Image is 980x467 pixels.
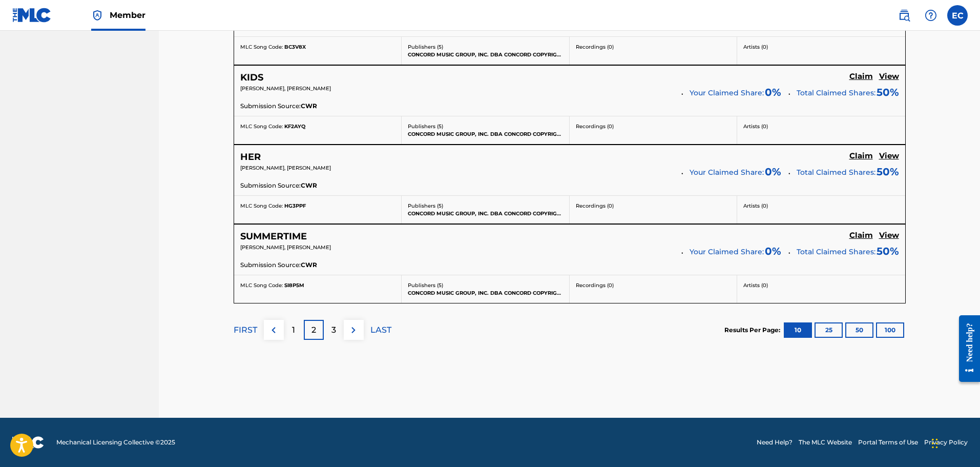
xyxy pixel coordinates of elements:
button: 100 [876,322,904,338]
span: Total Claimed Shares: [797,168,875,177]
span: Member [110,9,145,21]
div: Help [921,5,941,26]
span: 50 % [877,85,899,100]
span: [PERSON_NAME], [PERSON_NAME] [240,244,331,251]
h5: KIDS [240,72,263,84]
p: LAST [370,324,391,336]
span: Submission Source: [240,260,301,270]
h5: Claim [849,231,873,240]
div: Drag [932,428,938,459]
img: Top Rightsholder [91,9,103,22]
p: Recordings ( 0 ) [576,281,731,289]
p: 1 [292,324,295,336]
button: 10 [784,322,812,338]
button: 25 [815,322,843,338]
span: MLC Song Code: [240,44,283,50]
a: Portal Terms of Use [858,438,918,447]
p: Results Per Page: [724,326,783,335]
p: Publishers ( 5 ) [408,123,563,130]
a: View [879,231,899,242]
p: Publishers ( 5 ) [408,43,563,51]
span: MLC Song Code: [240,123,283,130]
img: logo [12,436,44,449]
p: CONCORD MUSIC GROUP, INC. DBA CONCORD COPYRIGHTS [408,210,563,217]
span: MLC Song Code: [240,202,283,209]
button: 50 [845,322,873,338]
p: Recordings ( 0 ) [576,202,731,210]
p: 3 [331,324,336,336]
span: 50 % [877,243,899,259]
h5: View [879,151,899,161]
h5: SUMMERTIME [240,231,307,242]
a: Need Help? [757,438,793,447]
span: CWR [301,181,317,190]
h5: Claim [849,151,873,161]
span: Submission Source: [240,101,301,111]
span: Submission Source: [240,181,301,190]
p: Artists ( 0 ) [743,281,899,289]
span: Total Claimed Shares: [797,88,875,97]
p: Recordings ( 0 ) [576,123,731,130]
a: View [879,151,899,163]
span: Mechanical Licensing Collective © 2025 [56,438,175,447]
span: 0 % [765,164,781,179]
h5: Claim [849,72,873,82]
span: Total Claimed Shares: [797,247,875,256]
span: CWR [301,101,317,111]
p: CONCORD MUSIC GROUP, INC. DBA CONCORD COPYRIGHTS [408,51,563,58]
img: MLC Logo [12,8,52,23]
span: 0 % [765,243,781,259]
span: Your Claimed Share: [690,247,764,257]
p: Recordings ( 0 ) [576,43,731,51]
img: search [898,9,910,22]
span: SI8P5M [284,282,304,289]
iframe: Resource Center [951,307,980,390]
a: Privacy Policy [924,438,968,447]
p: CONCORD MUSIC GROUP, INC. DBA CONCORD COPYRIGHTS [408,130,563,138]
span: 0 % [765,85,781,100]
p: CONCORD MUSIC GROUP, INC. DBA CONCORD COPYRIGHTS [408,289,563,297]
p: 2 [311,324,316,336]
a: The MLC Website [799,438,852,447]
span: HG3PPF [284,202,306,209]
a: Public Search [894,5,914,26]
p: Artists ( 0 ) [743,123,899,130]
img: right [347,324,360,336]
h5: View [879,231,899,240]
p: Artists ( 0 ) [743,202,899,210]
span: MLC Song Code: [240,282,283,289]
div: User Menu [947,5,968,26]
iframe: Chat Widget [929,418,980,467]
p: Publishers ( 5 ) [408,281,563,289]
span: CWR [301,260,317,270]
span: KF2AYQ [284,123,305,130]
span: 50 % [877,164,899,179]
h5: View [879,72,899,82]
span: [PERSON_NAME], [PERSON_NAME] [240,165,331,171]
span: Your Claimed Share: [690,88,764,98]
span: Your Claimed Share: [690,167,764,178]
span: BC3V8X [284,44,306,50]
h5: HER [240,151,261,163]
img: help [925,9,937,22]
span: [PERSON_NAME], [PERSON_NAME] [240,85,331,92]
img: left [267,324,280,336]
a: View [879,72,899,83]
p: FIRST [234,324,257,336]
p: Artists ( 0 ) [743,43,899,51]
p: Publishers ( 5 ) [408,202,563,210]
